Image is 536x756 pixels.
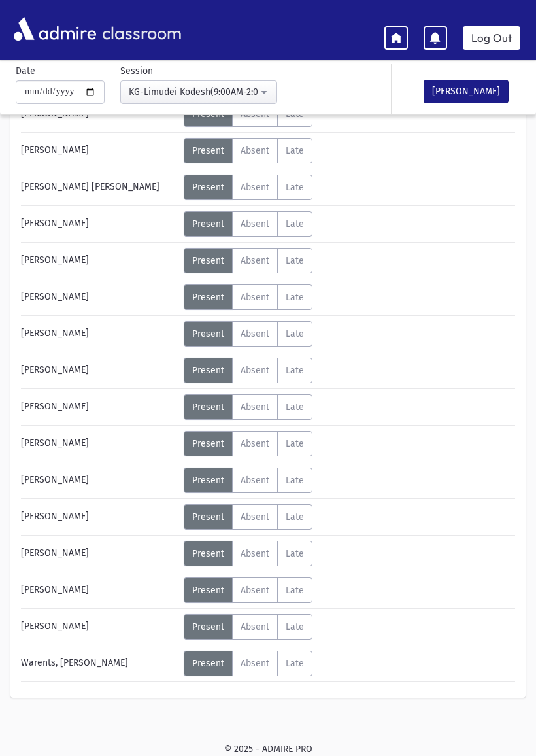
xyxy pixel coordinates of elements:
[424,80,509,103] button: [PERSON_NAME]
[286,402,304,413] span: Late
[14,175,184,200] div: [PERSON_NAME] [PERSON_NAME]
[192,438,224,449] span: Present
[184,211,312,237] div: AttTypes
[192,365,224,376] span: Present
[14,138,184,163] div: [PERSON_NAME]
[120,64,153,78] label: Session
[286,658,304,669] span: Late
[241,548,269,559] span: Absent
[192,328,224,339] span: Present
[14,577,184,603] div: [PERSON_NAME]
[14,321,184,347] div: [PERSON_NAME]
[286,328,304,339] span: Late
[286,475,304,486] span: Late
[241,328,269,339] span: Absent
[184,468,312,493] div: AttTypes
[286,438,304,449] span: Late
[241,255,269,266] span: Absent
[192,218,224,230] span: Present
[192,255,224,266] span: Present
[14,468,184,493] div: [PERSON_NAME]
[184,284,312,310] div: AttTypes
[286,548,304,559] span: Late
[286,255,304,266] span: Late
[14,431,184,456] div: [PERSON_NAME]
[14,651,184,676] div: Warents, [PERSON_NAME]
[184,651,312,676] div: AttTypes
[241,658,269,669] span: Absent
[99,12,182,46] span: classroom
[184,321,312,347] div: AttTypes
[286,365,304,376] span: Late
[10,14,99,44] img: AdmirePro
[184,577,312,603] div: AttTypes
[286,511,304,523] span: Late
[14,211,184,237] div: [PERSON_NAME]
[14,541,184,566] div: [PERSON_NAME]
[120,80,277,104] button: KG-Limudei Kodesh(9:00AM-2:00PM)
[184,504,312,530] div: AttTypes
[192,182,224,193] span: Present
[192,292,224,303] span: Present
[192,658,224,669] span: Present
[192,145,224,156] span: Present
[241,145,269,156] span: Absent
[14,504,184,530] div: [PERSON_NAME]
[241,438,269,449] span: Absent
[241,402,269,413] span: Absent
[192,548,224,559] span: Present
[286,182,304,193] span: Late
[129,85,258,99] div: KG-Limudei Kodesh(9:00AM-2:00PM)
[241,511,269,523] span: Absent
[241,475,269,486] span: Absent
[286,621,304,632] span: Late
[184,248,312,273] div: AttTypes
[184,614,312,640] div: AttTypes
[241,218,269,230] span: Absent
[10,742,526,756] div: © 2025 - ADMIRE PRO
[286,585,304,596] span: Late
[14,248,184,273] div: [PERSON_NAME]
[241,182,269,193] span: Absent
[241,292,269,303] span: Absent
[192,511,224,523] span: Present
[241,621,269,632] span: Absent
[184,431,312,456] div: AttTypes
[184,175,312,200] div: AttTypes
[14,284,184,310] div: [PERSON_NAME]
[184,541,312,566] div: AttTypes
[286,218,304,230] span: Late
[184,358,312,383] div: AttTypes
[14,394,184,420] div: [PERSON_NAME]
[192,402,224,413] span: Present
[286,145,304,156] span: Late
[184,394,312,420] div: AttTypes
[14,614,184,640] div: [PERSON_NAME]
[192,585,224,596] span: Present
[192,621,224,632] span: Present
[463,26,520,50] a: Log Out
[241,365,269,376] span: Absent
[14,358,184,383] div: [PERSON_NAME]
[16,64,35,78] label: Date
[192,475,224,486] span: Present
[241,585,269,596] span: Absent
[286,292,304,303] span: Late
[184,138,312,163] div: AttTypes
